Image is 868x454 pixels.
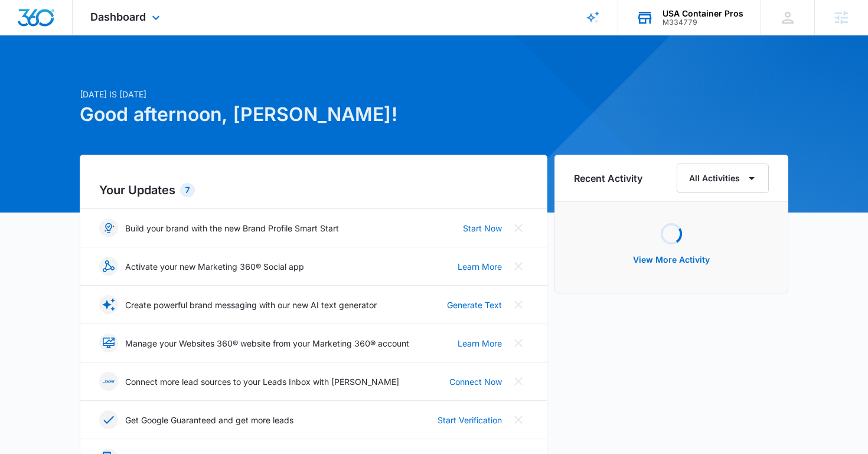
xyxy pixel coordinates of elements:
[125,260,304,273] p: Activate your new Marketing 360® Social app
[90,11,146,23] span: Dashboard
[80,88,547,100] p: [DATE] is [DATE]
[438,414,502,426] a: Start Verification
[458,260,502,273] a: Learn More
[449,375,502,388] a: Connect Now
[99,181,528,199] h2: Your Updates
[621,246,722,274] button: View More Activity
[463,222,502,234] a: Start Now
[677,164,769,193] button: All Activities
[509,334,528,352] button: Close
[125,299,377,311] p: Create powerful brand messaging with our new AI text generator
[458,337,502,350] a: Learn More
[125,337,409,350] p: Manage your Websites 360® website from your Marketing 360® account
[509,257,528,276] button: Close
[125,375,399,388] p: Connect more lead sources to your Leads Inbox with [PERSON_NAME]
[509,372,528,391] button: Close
[125,414,293,426] p: Get Google Guaranteed and get more leads
[80,100,547,129] h1: Good afternoon, [PERSON_NAME]!
[447,299,502,311] a: Generate Text
[663,9,743,18] div: account name
[509,410,528,429] button: Close
[125,222,339,234] p: Build your brand with the new Brand Profile Smart Start
[180,183,195,197] div: 7
[574,171,642,185] h6: Recent Activity
[663,18,743,27] div: account id
[509,218,528,237] button: Close
[509,295,528,314] button: Close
